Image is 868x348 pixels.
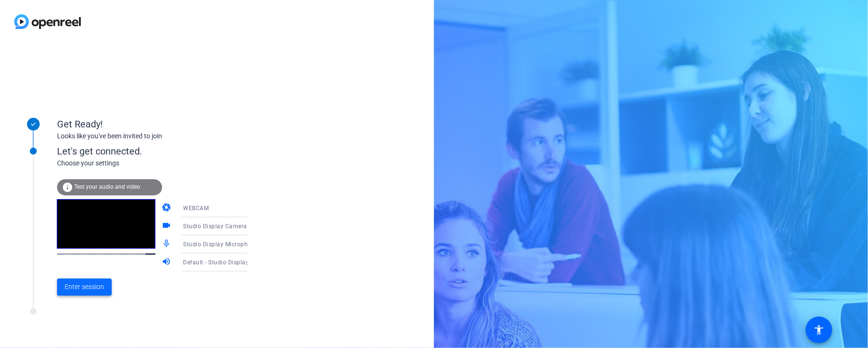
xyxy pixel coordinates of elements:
div: Looks like you've been invited to join [57,131,247,141]
mat-icon: info [62,182,73,193]
span: Studio Display Microphone (05ac:1114) [183,240,294,248]
mat-icon: volume_up [162,257,174,268]
div: Let's get connected. [57,144,267,158]
mat-icon: videocam [162,221,174,232]
mat-icon: camera [162,203,174,214]
span: Default - Studio Display Speakers (05ac:1114) [183,258,312,266]
span: Enter session [65,282,104,292]
div: Choose your settings [57,158,267,168]
button: Enter session [57,279,112,296]
span: Studio Display Camera (15bc:0000) [183,222,283,230]
mat-icon: accessibility [813,324,825,336]
mat-icon: mic_none [162,239,174,250]
span: WEBCAM [183,205,209,212]
span: Test your audio and video [74,184,140,190]
div: Get Ready! [57,117,247,131]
